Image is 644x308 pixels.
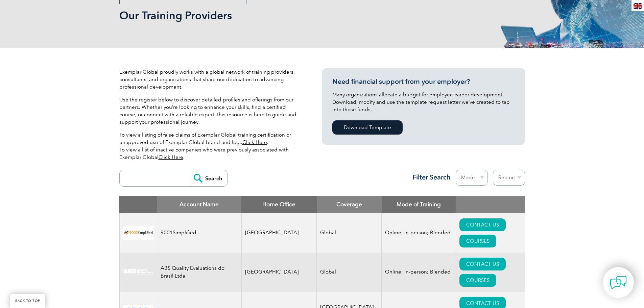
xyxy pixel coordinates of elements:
th: Mode of Training: activate to sort column ascending [382,196,456,213]
img: contact-chat.png [610,274,627,291]
a: CONTACT US [459,218,506,231]
input: Search [190,170,227,186]
td: [GEOGRAPHIC_DATA] [241,253,317,292]
a: BACK TO TOP [10,294,45,308]
a: Download Template [332,120,403,135]
td: ABS Quality Evaluations do Brasil Ltda. [157,253,241,292]
td: Online; In-person; Blended [382,213,456,253]
img: 37c9c059-616f-eb11-a812-002248153038-logo.png [123,226,153,240]
h3: Need financial support from your employer? [332,77,515,86]
th: Home Office: activate to sort column ascending [241,196,317,213]
p: Many organizations allocate a budget for employee career development. Download, modify and use th... [332,91,515,113]
p: Exemplar Global proudly works with a global network of training providers, consultants, and organ... [119,68,302,91]
a: COURSES [459,235,496,247]
th: Coverage: activate to sort column ascending [317,196,382,213]
th: Account Name: activate to sort column descending [157,196,241,213]
td: Global [317,213,382,253]
img: c92924ac-d9bc-ea11-a814-000d3a79823d-logo.jpg [123,268,153,276]
p: Use the register below to discover detailed profiles and offerings from our partners. Whether you... [119,96,302,126]
img: en [634,3,642,9]
td: Global [317,253,382,292]
h2: Our Training Providers [119,10,403,21]
h3: Filter Search [408,173,451,182]
td: [GEOGRAPHIC_DATA] [241,213,317,253]
a: Click Here [242,139,267,145]
td: Online; In-person; Blended [382,253,456,292]
a: CONTACT US [459,258,506,270]
a: Click Here [159,154,183,160]
th: : activate to sort column ascending [456,196,525,213]
p: To view a listing of false claims of Exemplar Global training certification or unapproved use of ... [119,131,302,161]
td: 9001Simplified [157,213,241,253]
a: COURSES [459,274,496,287]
